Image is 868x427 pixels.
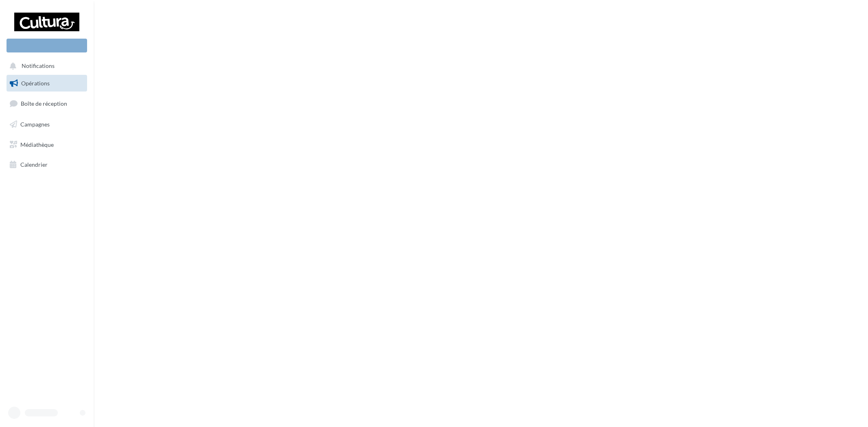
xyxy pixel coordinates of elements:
span: Campagnes [20,121,50,128]
a: Campagnes [5,116,89,133]
div: Nouvelle campagne [7,39,87,52]
span: Boîte de réception [21,100,67,107]
a: Boîte de réception [5,95,89,112]
span: Notifications [22,63,55,70]
a: Calendrier [5,156,89,173]
span: Opérations [21,80,50,87]
span: Médiathèque [20,141,54,148]
span: Calendrier [20,161,48,168]
a: Médiathèque [5,136,89,153]
a: Opérations [5,75,89,92]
